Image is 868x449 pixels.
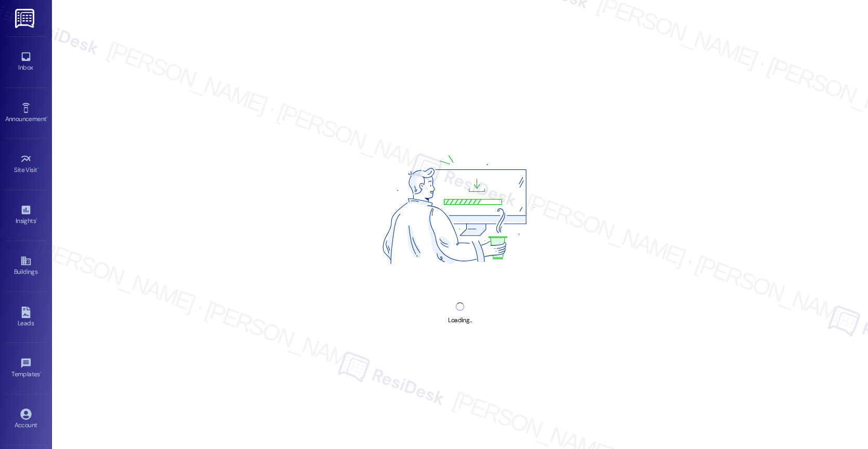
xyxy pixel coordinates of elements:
a: Buildings [5,252,47,280]
a: Account [5,405,47,433]
span: • [46,114,48,121]
span: • [40,369,42,376]
span: • [37,165,39,172]
a: Site Visit • [5,150,47,178]
a: Leads [5,303,47,332]
a: Templates • [5,354,47,382]
a: Insights • [5,201,47,229]
span: • [36,216,37,223]
a: Inbox [5,48,47,76]
img: ResiDesk Logo [15,9,36,28]
div: Loading... [448,315,471,326]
